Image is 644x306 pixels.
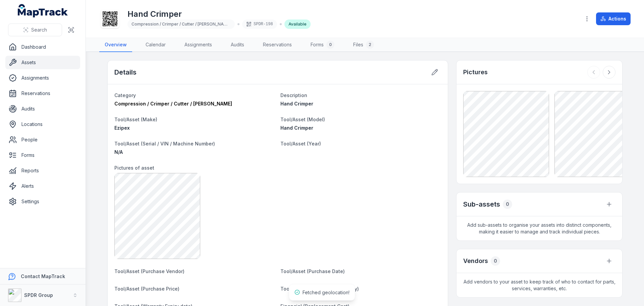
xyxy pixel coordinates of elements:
[5,195,80,208] a: Settings
[258,38,297,52] a: Reservations
[491,256,500,266] div: 0
[280,92,307,98] span: Description
[5,164,80,177] a: Reports
[5,179,80,193] a: Alerts
[5,87,80,100] a: Reservations
[348,38,379,52] a: Files2
[114,141,215,146] span: Tool/Asset (Serial / VIN / Machine Number)
[366,41,374,49] div: 2
[280,286,359,292] span: Tool/Asset (Warranty covered by)
[457,273,622,297] span: Add vendors to your asset to keep track of who to contact for parts, services, warranties, etc.
[305,38,340,52] a: Forms0
[242,19,277,29] div: SPDR-198
[503,200,512,209] div: 0
[21,273,65,279] strong: Contact MapTrack
[140,38,171,52] a: Calendar
[5,133,80,146] a: People
[18,4,68,17] a: MapTrack
[284,19,311,29] div: Available
[326,41,334,49] div: 0
[280,117,325,122] span: Tool/Asset (Model)
[463,68,488,77] h3: Pictures
[5,56,80,69] a: Assets
[280,268,345,274] span: Tool/Asset (Purchase Date)
[114,268,184,274] span: Tool/Asset (Purchase Vendor)
[463,256,488,266] h3: Vendors
[99,38,132,52] a: Overview
[24,292,53,298] strong: SPDR Group
[114,101,232,106] span: Compression / Crimper / Cutter / [PERSON_NAME]
[114,165,154,171] span: Pictures of asset
[5,148,80,162] a: Forms
[31,27,47,33] span: Search
[8,24,62,36] button: Search
[280,141,321,146] span: Tool/Asset (Year)
[179,38,217,52] a: Assignments
[596,12,631,25] button: Actions
[127,9,311,19] h1: Hand Crimper
[114,125,130,131] span: Ezipex
[280,101,313,106] span: Hand Crimper
[5,118,80,131] a: Locations
[225,38,250,52] a: Audits
[131,21,231,27] span: Compression / Crimper / Cutter / [PERSON_NAME]
[5,71,80,85] a: Assignments
[114,92,136,98] span: Category
[114,149,123,155] span: N/A
[457,216,622,241] span: Add sub-assets to organise your assets into distinct components, making it easier to manage and t...
[114,286,179,292] span: Tool/Asset (Purchase Price)
[5,102,80,116] a: Audits
[303,290,350,295] span: Fetched geolocation!
[114,117,157,122] span: Tool/Asset (Make)
[463,200,500,209] h2: Sub-assets
[5,40,80,54] a: Dashboard
[114,68,137,77] h2: Details
[280,125,313,131] span: Hand Crimper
